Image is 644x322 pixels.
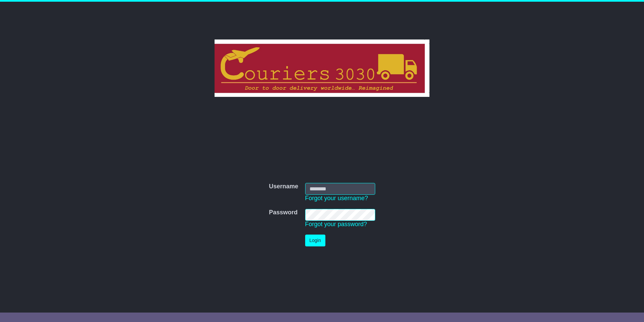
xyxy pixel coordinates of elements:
[305,235,325,246] button: Login
[305,195,368,202] a: Forgot your username?
[269,209,297,216] label: Password
[269,183,298,190] label: Username
[215,39,430,97] img: Couriers 3030
[305,221,367,227] a: Forgot your password?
